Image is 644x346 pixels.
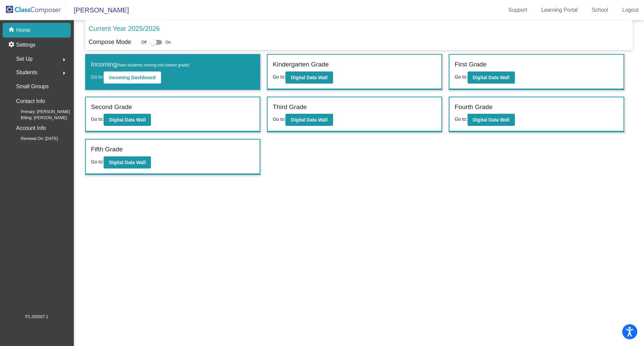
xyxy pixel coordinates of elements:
[468,114,515,126] button: Digital Data Wall
[16,82,49,91] p: Small Groups
[165,39,171,45] span: On
[454,74,467,80] span: Go to:
[91,102,132,112] label: Second Grade
[109,75,156,80] b: Incoming Dashboard
[60,56,68,64] mat-icon: arrow_right
[109,117,146,122] b: Digital Data Wall
[454,102,492,112] label: Fourth Grade
[291,117,327,122] b: Digital Data Wall
[91,74,104,80] span: Go to:
[16,41,36,49] p: Settings
[285,114,333,126] button: Digital Data Wall
[536,5,583,15] a: Learning Portal
[91,159,104,164] span: Go to:
[273,116,285,122] span: Go to:
[89,23,160,34] p: Current Year 2025/2026
[473,117,509,122] b: Digital Data Wall
[89,38,131,47] p: Compose Mode
[473,75,509,80] b: Digital Data Wall
[273,74,285,80] span: Go to:
[104,71,161,84] button: Incoming Dashboard
[285,71,333,84] button: Digital Data Wall
[10,115,67,121] span: Billing: [PERSON_NAME]
[16,123,46,133] p: Account Info
[468,71,515,84] button: Digital Data Wall
[273,102,307,112] label: Third Grade
[117,63,190,67] span: (New students moving into lowest grade)
[91,60,190,69] label: Incoming
[8,26,16,34] mat-icon: home
[273,60,329,69] label: Kindergarten Grade
[104,114,151,126] button: Digital Data Wall
[617,5,644,15] a: Logout
[16,68,37,77] span: Students
[291,75,327,80] b: Digital Data Wall
[10,109,70,115] span: Primary: [PERSON_NAME]
[16,97,45,106] p: Contact Info
[586,5,613,15] a: School
[10,136,58,142] span: Renewal On: [DATE]
[454,60,486,69] label: First Grade
[67,5,129,15] span: [PERSON_NAME]
[8,41,16,49] mat-icon: settings
[141,39,147,45] span: Off
[104,156,151,168] button: Digital Data Wall
[91,116,104,122] span: Go to:
[109,160,146,165] b: Digital Data Wall
[60,69,68,77] mat-icon: arrow_right
[454,116,467,122] span: Go to:
[503,5,533,15] a: Support
[16,54,33,64] span: Set Up
[91,145,123,154] label: Fifth Grade
[16,26,31,34] p: Home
